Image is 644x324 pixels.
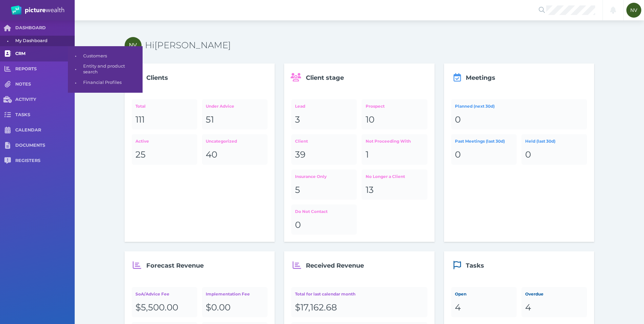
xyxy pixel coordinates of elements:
[68,77,143,88] a: •Financial Profiles
[366,174,405,179] span: No Longer a Client
[15,82,75,87] span: NOTES
[626,3,641,18] div: Nancy Vos
[366,149,424,161] div: 1
[15,143,75,148] span: DOCUMENTS
[68,52,83,60] span: •
[451,99,587,129] a: Planned (next 30d)0
[125,37,142,54] div: Nancy Vos
[206,291,250,296] span: Implementation Fee
[11,5,64,15] img: PW
[306,74,344,82] span: Client stage
[132,134,197,164] a: Active25
[68,65,83,73] span: •
[295,184,353,196] div: 5
[306,262,364,269] span: Received Revenue
[455,291,466,296] span: Open
[15,112,75,118] span: TASKS
[129,42,137,49] span: NV
[466,262,484,269] span: Tasks
[15,97,75,103] span: ACTIVITY
[83,77,140,88] span: Financial Profiles
[206,114,264,126] div: 51
[295,219,353,231] div: 0
[525,149,583,161] div: 0
[295,139,308,144] span: Client
[135,291,169,296] span: SoA/Advice Fee
[146,74,168,82] span: Clients
[68,51,143,61] a: •Customers
[455,149,513,161] div: 0
[295,174,327,179] span: Insurance Only
[295,302,423,313] div: $17,162.68
[295,149,353,161] div: 39
[466,74,495,82] span: Meetings
[15,25,75,31] span: DASHBOARD
[451,134,517,164] a: Past Meetings (last 30d)0
[525,139,555,144] span: Held (last 30d)
[455,302,513,313] div: 4
[291,287,427,317] a: Total for last calendar month$17,162.68
[455,139,505,144] span: Past Meetings (last 30d)
[630,7,637,13] span: NV
[525,291,544,296] span: Overdue
[295,291,355,296] span: Total for last calendar month
[15,158,75,164] span: REGISTERS
[295,104,305,109] span: Lead
[206,149,264,161] div: 40
[68,78,83,87] span: •
[206,104,234,109] span: Under Advice
[135,139,149,144] span: Active
[521,134,587,164] a: Held (last 30d)0
[202,99,268,129] a: Under Advice51
[15,66,75,72] span: REPORTS
[366,139,411,144] span: Not Proceeding With
[206,139,237,144] span: Uncategorized
[146,262,204,269] span: Forecast Revenue
[15,127,75,133] span: CALENDAR
[455,104,495,109] span: Planned (next 30d)
[135,114,194,126] div: 111
[145,40,594,51] h3: Hi [PERSON_NAME]
[83,61,140,77] span: Entity and product search
[366,184,424,196] div: 13
[68,61,143,77] a: •Entity and product search
[15,51,75,57] span: CRM
[295,114,353,126] div: 3
[206,302,264,313] div: $0.00
[15,36,72,46] span: My Dashboard
[135,104,146,109] span: Total
[135,302,194,313] div: $5,500.00
[366,104,385,109] span: Prospect
[132,99,197,129] a: Total111
[525,302,583,313] div: 4
[135,149,194,161] div: 25
[366,114,424,126] div: 10
[295,209,328,214] span: Do Not Contact
[455,114,583,126] div: 0
[83,51,140,61] span: Customers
